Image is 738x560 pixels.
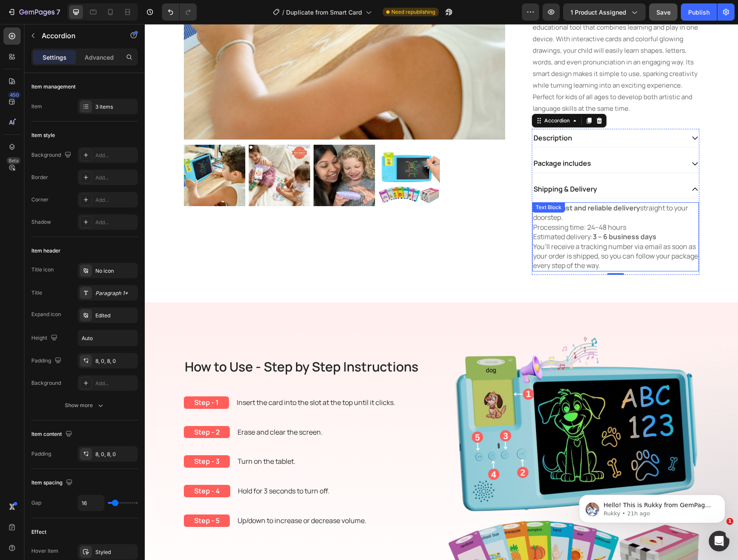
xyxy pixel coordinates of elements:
[709,531,729,551] iframe: Intercom live chat
[282,8,284,17] span: /
[49,404,75,413] p: Step - 2
[398,93,427,100] div: Accordion
[31,477,74,489] div: Item spacing
[85,53,114,62] p: Advanced
[389,135,446,144] p: Package includes
[43,53,67,62] p: Settings
[388,208,553,217] p: Estimated delivery:
[95,548,136,556] div: Styled
[95,312,136,320] div: Edited
[31,379,61,387] div: Background
[78,495,104,511] input: Auto
[31,547,58,555] div: Hover item
[656,9,671,16] span: Save
[93,463,185,472] p: Hold for 3 seconds to turn off.
[570,8,626,17] span: 1 product assigned
[389,110,427,119] p: Description
[31,103,42,110] div: Item
[95,219,136,226] div: Add...
[31,173,48,181] div: Border
[31,332,59,344] div: Height
[145,24,738,560] iframe: Design area
[95,289,136,297] div: Paragraph 1*
[95,380,136,387] div: Add...
[3,3,64,21] button: 7
[95,450,136,458] div: 8, 0, 8, 0
[391,8,435,16] span: Need republishing
[92,374,250,383] p: Insert the card into the slot at the top until it clicks.
[566,477,738,537] iframe: Intercom notifications message
[6,157,21,164] div: Beta
[31,355,63,367] div: Padding
[42,30,115,41] p: Accordion
[286,8,362,17] span: Duplicate from Smart Card
[389,180,418,187] div: Text Block
[388,198,553,208] p: Processing time: 24–48 hours
[49,463,75,472] p: Step - 4
[65,401,105,410] div: Show more
[415,179,495,189] strong: fast and reliable delivery
[93,492,222,501] p: Up/down to increase or decrease volume.
[78,330,137,346] input: Auto
[31,218,51,226] div: Shadow
[31,247,61,255] div: Item header
[93,433,151,442] p: Turn on the tablet.
[95,152,136,159] div: Add...
[388,179,553,198] p: We offer straight to your doorstep.
[31,450,51,458] div: Padding
[39,333,290,352] h2: How to Use - Step by Step Instructions
[8,91,21,98] div: 450
[31,149,73,161] div: Background
[31,266,54,274] div: Title icon
[31,429,74,440] div: Item content
[31,528,46,536] div: Effect
[563,3,646,21] button: 1 product assigned
[31,499,41,507] div: Gap
[162,3,197,21] div: Undo/Redo
[388,218,553,247] p: You’ll receive a tracking number via email as soon as your order is shipped, so you can follow yo...
[95,357,136,365] div: 8, 0, 8, 0
[31,83,76,91] div: Item management
[95,267,136,275] div: No icon
[95,196,136,204] div: Add...
[56,7,60,17] p: 7
[31,196,49,204] div: Corner
[31,289,42,297] div: Title
[688,8,710,17] div: Publish
[93,404,178,413] p: Erase and clear the screen.
[31,131,55,139] div: Item style
[95,103,136,111] div: 3 items
[649,3,677,21] button: Save
[31,310,61,318] div: Expand icon
[681,3,717,21] button: Publish
[95,174,136,182] div: Add...
[31,398,138,413] button: Show more
[448,208,512,217] strong: 3 – 6 business days
[389,161,452,170] p: Shipping & Delivery
[49,433,75,442] p: Step - 3
[726,518,733,525] span: 1
[49,492,75,501] p: Step - 5
[49,374,74,383] p: Step - 1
